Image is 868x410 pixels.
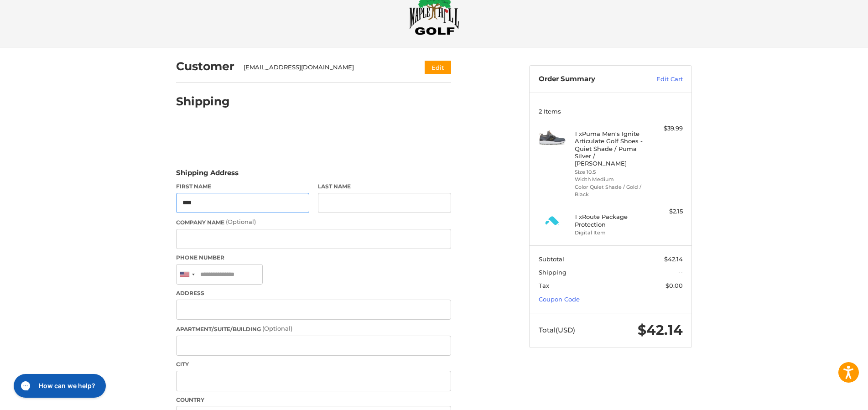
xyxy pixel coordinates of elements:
label: First Name [176,182,309,191]
label: Last Name [318,182,451,191]
h2: Shipping [176,94,230,109]
div: [EMAIL_ADDRESS][DOMAIN_NAME] [244,63,407,72]
div: $2.15 [647,207,683,216]
small: (Optional) [226,218,256,225]
span: $0.00 [665,282,683,289]
span: Shipping [539,269,567,276]
h3: Order Summary [539,75,637,84]
small: (Optional) [262,325,292,332]
span: Total (USD) [539,326,575,334]
li: Size 10.5 [575,168,645,176]
span: $42.14 [638,322,683,338]
li: Digital Item [575,229,645,237]
h4: 1 x Puma Men's Ignite Articulate Golf Shoes - Quiet Shade / Puma Silver / [PERSON_NAME] [575,130,645,167]
label: City [176,360,451,368]
label: Country [176,396,451,404]
li: Width Medium [575,176,645,183]
button: Edit [425,61,451,74]
a: Coupon Code [539,296,580,303]
iframe: Gorgias live chat messenger [9,371,109,401]
span: Tax [539,282,549,289]
legend: Shipping Address [176,168,239,182]
label: Apartment/Suite/Building [176,324,451,333]
h3: 2 Items [539,108,683,115]
a: Edit Cart [637,75,683,84]
span: Subtotal [539,255,564,263]
label: Address [176,289,451,297]
li: Color Quiet Shade / Gold / Black [575,183,645,198]
h4: 1 x Route Package Protection [575,213,645,228]
label: Phone Number [176,254,451,262]
span: $42.14 [664,255,683,263]
label: Company Name [176,218,451,227]
h2: Customer [176,59,234,73]
div: $39.99 [647,124,683,133]
span: -- [678,269,683,276]
div: United States: +1 [177,265,198,284]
